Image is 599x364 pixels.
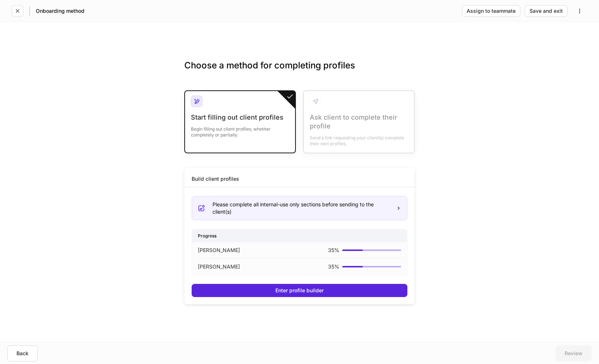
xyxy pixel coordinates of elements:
p: 35 % [328,263,339,270]
p: [PERSON_NAME] [198,263,240,270]
div: Enter profile builder [275,288,324,293]
h3: Choose a method for completing profiles [184,60,415,83]
div: Build client profiles [192,175,239,183]
button: Assign to teammate [462,5,520,17]
p: [PERSON_NAME] [198,247,240,254]
h5: Onboarding method [36,7,84,15]
div: Progress [192,229,407,242]
div: Assign to teammate [467,8,516,14]
p: 35 % [328,247,339,254]
div: Start filling out client profiles [191,113,289,122]
div: Save and exit [530,8,563,14]
button: Save and exit [525,5,568,17]
div: Begin filling out client profiles, whether completely or partially. [191,122,289,138]
div: Back [16,351,29,356]
button: Enter profile builder [192,284,407,297]
div: Please complete all internal-use only sections before sending to the client(s) [212,201,390,215]
button: Back [7,345,38,361]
